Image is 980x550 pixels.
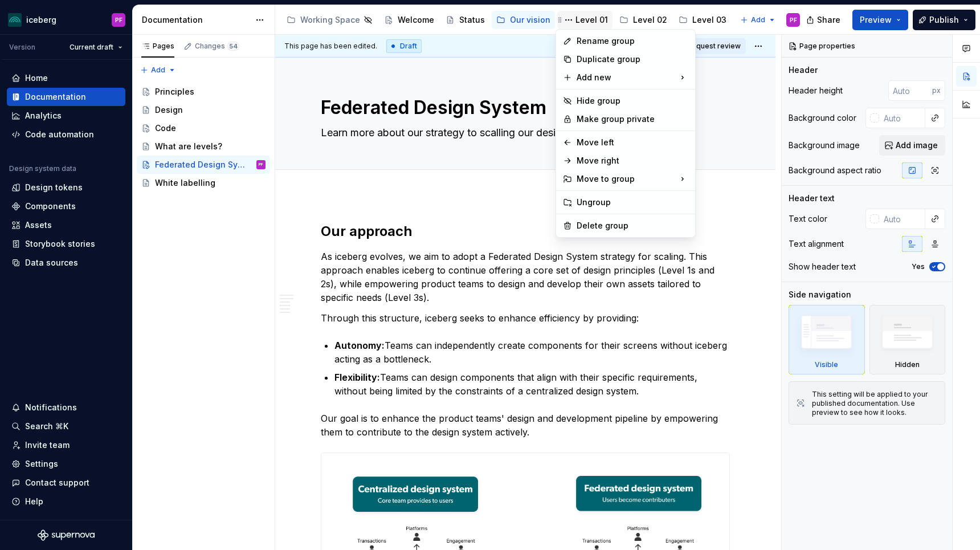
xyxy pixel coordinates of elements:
[577,155,688,166] div: Move right
[577,137,688,148] div: Move left
[577,95,688,107] div: Hide group
[577,220,688,231] div: Delete group
[558,170,693,188] div: Move to group
[577,54,688,65] div: Duplicate group
[577,35,688,47] div: Rename group
[558,68,693,87] div: Add new
[577,197,688,208] div: Ungroup
[577,113,688,125] div: Make group private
